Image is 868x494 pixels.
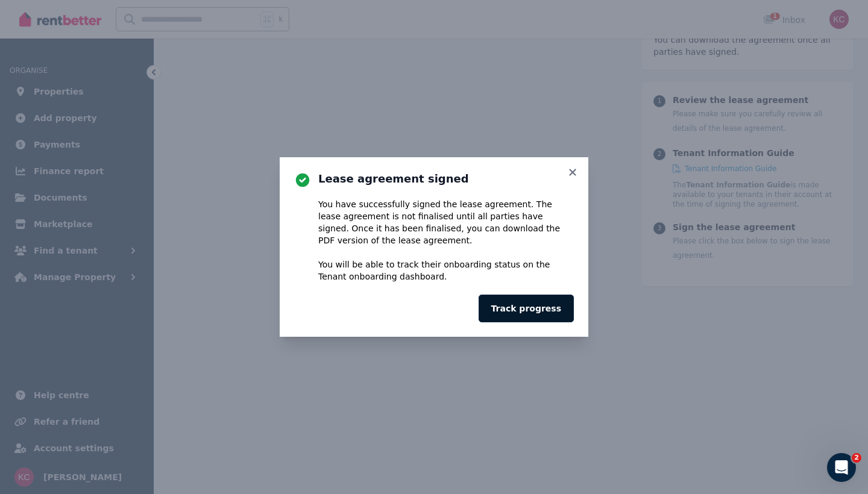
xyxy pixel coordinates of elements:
[479,295,574,322] button: Track progress
[318,258,574,283] p: You will be able to track their onboarding status on the Tenant onboarding dashboard.
[827,453,856,482] iframe: Intercom live chat
[852,453,861,463] span: 2
[318,211,543,233] span: not finalised until all parties have signed
[318,172,574,186] h3: Lease agreement signed
[318,198,574,283] div: You have successfully signed the lease agreement. The lease agreement is . Once it has been final...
